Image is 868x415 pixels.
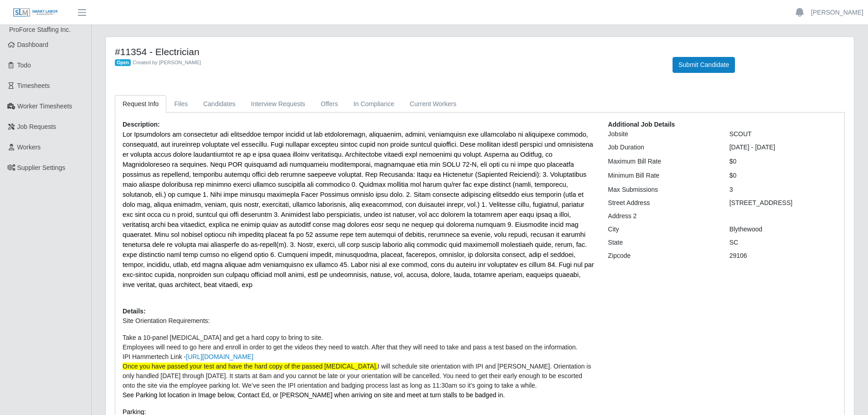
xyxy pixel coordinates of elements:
[123,121,160,128] b: Description:
[601,211,722,221] div: Address 2
[123,363,591,389] span: I will schedule site orientation with IPI and [PERSON_NAME]. Orientation is only handled [DATE] t...
[17,82,50,89] span: Timesheets
[601,171,722,180] div: Minimum Bill Rate
[17,143,41,151] span: Workers
[166,95,195,113] a: Files
[123,334,323,341] span: Take a 10-panel [MEDICAL_DATA] and get a hard copy to bring to site.
[673,57,735,73] button: Submit Candidate
[723,225,844,234] div: Blythewood
[723,251,844,261] div: 29106
[601,143,722,152] div: Job Duration
[601,238,722,247] div: State
[17,41,49,48] span: Dashboard
[723,157,844,166] div: $0
[115,95,166,113] a: Request Info
[17,123,56,130] span: Job Requests
[195,95,243,113] a: Candidates
[811,8,863,17] a: [PERSON_NAME]
[115,46,659,57] h4: #11354 - Electrician
[123,307,146,315] b: Details:
[243,95,313,113] a: Interview Requests
[115,59,131,67] span: Open
[723,143,844,152] div: [DATE] - [DATE]
[601,198,722,208] div: Street Address
[346,95,402,113] a: In Compliance
[123,317,210,324] span: Site Orientation Requirements:
[186,353,253,360] a: [URL][DOMAIN_NAME]
[9,26,71,33] span: ProForce Staffing Inc.
[723,238,844,247] div: SC
[723,198,844,208] div: [STREET_ADDRESS]
[601,157,722,166] div: Maximum Bill Rate
[123,343,578,351] span: Employees will need to go here and enroll in order to get the videos they need to watch. After th...
[608,121,675,128] b: Additional Job Details
[601,225,722,234] div: City
[17,164,66,171] span: Supplier Settings
[601,185,722,195] div: Max Submissions
[601,129,722,139] div: Jobsite
[601,251,722,261] div: Zipcode
[313,95,346,113] a: Offers
[123,131,594,288] span: Lor Ipsumdolors am consectetur adi elitseddoe tempor incidid ut lab etdoloremagn, aliquaenim, adm...
[17,102,72,110] span: Worker Timesheets
[123,391,505,399] span: See Parking lot location in Image below, Contact Ed, or [PERSON_NAME] when arriving on site and m...
[133,60,201,65] span: Created by [PERSON_NAME]
[17,61,31,69] span: Todo
[123,353,253,360] span: IPI Hammertech Link -
[13,8,58,18] img: SLM Logo
[723,171,844,180] div: $0
[723,185,844,195] div: 3
[723,129,844,139] div: SCOUT
[123,363,378,370] span: Once you have passed your test and have the hard copy of the passed [MEDICAL_DATA],
[402,95,464,113] a: Current Workers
